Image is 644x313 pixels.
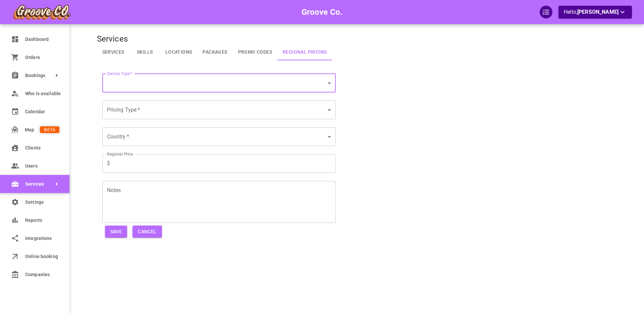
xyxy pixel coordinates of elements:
[107,71,132,76] label: Service Type
[130,44,160,60] a: Skills
[577,9,619,15] span: [PERSON_NAME]
[97,44,130,60] a: Services
[277,44,332,60] a: Regional Pricing
[564,8,627,16] p: Hello,
[25,235,59,242] span: Integrations
[25,271,59,278] span: Companies
[233,44,277,60] a: Promo Codes
[540,6,552,18] div: QuickStart Guide
[25,163,59,170] span: Users
[25,36,59,43] span: Dashboard
[107,151,133,157] label: Regional Price
[105,226,127,238] button: Save
[40,126,59,133] span: BETA
[12,4,71,20] img: company-logo
[197,44,232,60] a: Packages
[25,144,59,151] span: Clients
[25,199,59,206] span: Settings
[160,44,198,60] a: Locations
[132,226,162,238] button: Cancel
[25,90,59,97] span: Who is available
[302,6,343,18] h6: Groove Co.
[25,126,40,133] span: Map
[25,217,59,224] span: Reports
[25,253,59,260] span: Online booking
[558,6,632,18] button: Hello,[PERSON_NAME]
[25,108,59,115] span: Calendar
[97,34,580,44] h4: Services
[25,54,59,61] span: Orders
[107,160,110,168] p: $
